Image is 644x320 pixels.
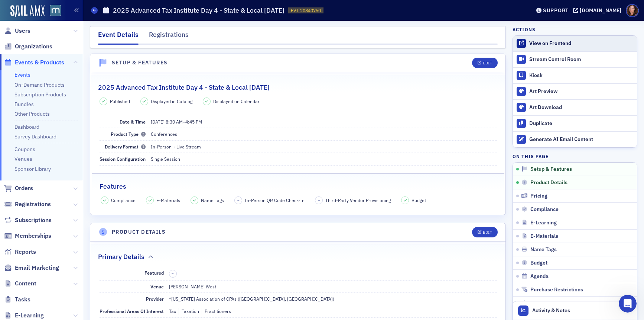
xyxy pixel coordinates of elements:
[120,119,146,125] span: Date & Time
[124,251,136,256] span: Help
[543,7,569,14] div: Support
[14,124,39,130] a: Dashboard
[4,295,30,304] a: Tasks
[4,216,52,224] a: Subscriptions
[112,59,167,67] h4: Setup & Features
[172,271,174,276] span: –
[530,179,567,186] span: Product Details
[513,36,637,51] a: View on Frontend
[8,99,141,126] div: Profile image for LukeAnd should we alert the rest of the staff?[PERSON_NAME]•[DATE]
[15,216,52,224] span: Subscriptions
[100,308,164,314] span: Professional Areas Of Interest
[10,251,27,256] span: Home
[111,131,146,137] span: Product Type
[150,284,164,289] span: Venue
[15,201,60,208] span: Search for help
[156,197,180,204] span: E-Materials
[4,58,64,67] a: Events & Products
[513,131,637,147] button: Generate AI Email Content
[529,104,633,111] div: Art Download
[15,137,124,144] div: Send us a message
[15,27,30,35] span: Users
[151,119,202,125] span: –
[202,308,231,314] div: Practitioners
[529,88,633,95] div: Art Preview
[33,112,76,120] div: [PERSON_NAME]
[530,220,557,226] span: E-Learning
[573,8,624,13] button: [DOMAIN_NAME]
[14,71,30,78] a: Events
[179,308,199,314] div: Taxation
[185,119,202,125] time: 4:45 PM
[8,163,141,190] div: Status: All Systems OperationalUpdated [DATE] 05:40 EDT
[4,248,36,256] a: Reports
[483,230,492,234] div: Edit
[15,94,133,102] div: Recent message
[530,260,547,266] span: Budget
[100,182,126,191] h2: Features
[151,98,192,105] span: Displayed in Catalog
[529,40,633,47] div: View on Frontend
[112,228,166,236] h4: Product Details
[15,65,134,78] p: How can we help?
[15,200,51,208] span: Registrations
[530,287,583,293] span: Purchase Restrictions
[15,295,30,304] span: Tasks
[98,30,139,45] div: Event Details
[7,130,141,159] div: Send us a messageWe typically reply in under 30 minutes
[4,311,44,320] a: E-Learning
[580,7,621,14] div: [DOMAIN_NAME]
[513,67,637,83] a: Kiosk
[530,166,572,173] span: Setup & Features
[14,146,35,153] a: Coupons
[45,5,61,17] a: View Homepage
[15,53,134,65] p: Hi [PERSON_NAME]
[30,177,100,183] span: Updated [DATE] 05:40 EDT
[74,232,111,262] button: Tickets
[513,115,637,131] button: Duplicate
[15,218,124,225] div: Redirect an Event to a 3rd Party URL
[84,251,102,256] span: Tickets
[30,169,133,176] div: Status: All Systems Operational
[513,52,637,67] a: Stream Control Room
[94,12,108,27] img: Profile image for Luke
[472,58,498,68] button: Edit
[4,184,33,192] a: Orders
[111,232,149,262] button: Help
[15,105,30,120] img: Profile image for Luke
[472,227,498,237] button: Edit
[15,311,44,320] span: E-Learning
[43,251,69,256] span: Messages
[100,156,146,162] span: Session Configuration
[4,232,51,240] a: Memberships
[151,131,177,137] span: Conferences
[98,83,270,92] h2: 2025 Advanced Tax Institute Day 4 - State & Local [DATE]
[33,105,139,111] span: And should we alert the rest of the staff?
[14,101,34,108] a: Bundles
[15,248,36,256] span: Reports
[15,144,124,152] div: We typically reply in under 30 minutes
[513,83,637,99] a: Art Preview
[98,252,144,262] h2: Primary Details
[14,133,56,140] a: Survey Dashboard
[50,5,61,16] img: SailAMX
[412,197,426,204] span: Budget
[4,27,30,35] a: Users
[11,197,138,212] button: Search for help
[110,98,130,105] span: Published
[626,4,639,17] span: Profile
[7,87,141,127] div: Recent messageProfile image for LukeAnd should we alert the rest of the staff?[PERSON_NAME]•[DATE]
[530,193,547,199] span: Pricing
[237,198,240,203] span: –
[15,279,36,288] span: Content
[483,61,492,65] div: Edit
[529,72,633,79] div: Kiosk
[10,5,45,17] img: SailAMX
[169,296,334,302] span: *[US_STATE] Association of CPAs ([GEOGRAPHIC_DATA], [GEOGRAPHIC_DATA])
[4,42,52,51] a: Organizations
[15,14,46,26] img: logo
[530,273,549,280] span: Agenda
[318,198,320,203] span: –
[128,12,141,25] div: Close
[529,56,633,63] div: Stream Control Room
